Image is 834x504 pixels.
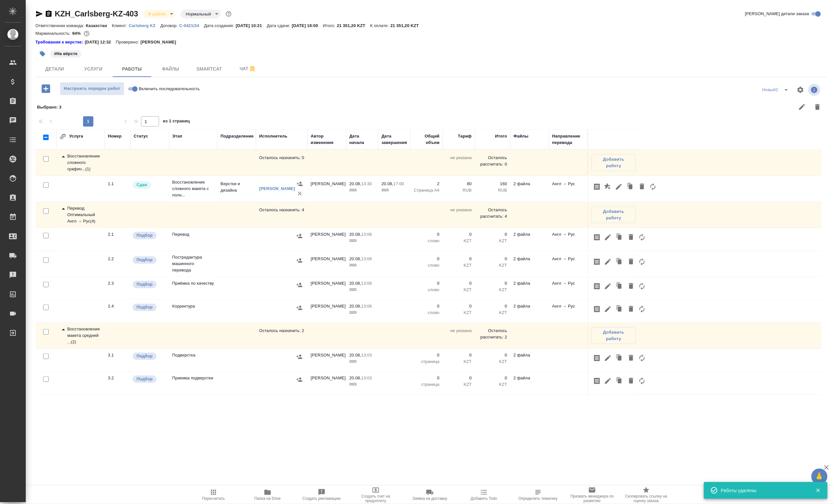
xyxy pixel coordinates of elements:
[295,179,305,189] button: Назначить
[295,189,305,198] button: Удалить
[382,187,407,194] p: 2025
[446,207,472,213] p: не указана
[132,231,166,240] div: Можно подбирать исполнителей
[308,300,346,322] td: [PERSON_NAME]
[361,376,372,380] p: 13:03
[592,256,602,268] button: Скопировать мини-бриф
[446,238,472,244] p: KZT
[172,133,182,139] div: Этап
[549,300,588,322] td: Англ → Рус
[446,303,472,309] p: 0
[60,82,124,95] button: Настроить порядок работ
[390,23,424,28] p: 21 351,20 KZT
[478,238,507,244] p: KZT
[108,303,127,309] div: 2.4
[349,238,375,244] p: 2025
[514,303,546,309] p: 2 файла
[249,65,256,73] svg: Отписаться
[478,309,507,316] p: KZT
[349,304,361,309] p: 20.08,
[626,303,637,315] button: Удалить
[811,488,825,493] button: Закрыть
[172,254,214,273] p: Постредактура машинного перевода
[137,257,153,263] p: Подбор
[478,231,507,238] p: 0
[382,181,393,186] p: 20.08,
[132,256,166,264] div: Можно подбирать исполнителей
[132,303,166,312] div: Можно подбирать исполнителей
[224,10,233,18] button: Доп статусы указывают на важность/срочность заказа
[172,231,214,238] p: Перевод
[478,187,507,194] p: RUB
[137,353,153,359] p: Подбор
[308,349,346,371] td: [PERSON_NAME]
[549,252,588,275] td: Англ → Рус
[613,256,626,268] button: Клонировать
[648,181,659,193] button: Заменить
[172,179,214,198] p: Восстановление сложного макета с полн...
[514,352,546,358] p: 2 файла
[446,375,472,381] p: 0
[446,155,472,161] p: не указана
[60,133,108,140] div: Услуга
[139,86,200,92] span: Включить последовательность
[112,23,128,28] p: Клиент:
[414,256,440,262] p: 0
[475,151,510,174] td: Осталось рассчитать: 0
[349,358,375,365] p: 2025
[414,187,440,194] p: Страница А4
[613,280,626,292] button: Клонировать
[637,303,648,315] button: Заменить
[637,375,648,387] button: Заменить
[35,39,85,45] a: Требования к верстке:
[35,31,72,36] p: Маржинальность:
[172,375,214,381] p: Приемка подверстки
[602,352,613,364] button: Редактировать
[132,181,166,189] div: Менеджер проверил работу исполнителя, передает ее на следующий этап
[446,287,472,293] p: KZT
[60,326,101,345] div: Восстановление макета средней сложности с полным соответствием оформлению оригинала
[129,23,160,28] a: Carlsberg KZ
[204,23,236,28] p: Дата создания:
[155,65,186,73] span: Файлы
[361,256,372,261] p: 13:06
[592,352,602,364] button: Скопировать мини-бриф
[595,329,632,342] span: Добавить работу
[495,133,507,139] div: Итого
[140,39,181,45] p: [PERSON_NAME]
[414,381,440,388] p: страница
[308,177,346,200] td: [PERSON_NAME]
[592,303,602,315] button: Скопировать мини-бриф
[295,375,304,385] button: Назначить
[308,277,346,300] td: [PERSON_NAME]
[108,375,127,381] div: 3.2
[592,154,636,171] button: Добавить работу
[349,256,361,261] p: 20.08,
[478,262,507,269] p: KZT
[478,287,507,293] p: KZT
[108,133,122,139] div: Номер
[637,256,648,268] button: Заменить
[108,256,127,262] div: 2.2
[236,23,267,28] p: [DATE] 10:21
[35,23,86,28] p: Ответственная команда:
[414,358,440,365] p: страница
[132,375,166,384] div: Можно подбирать исполнителей
[446,358,472,365] p: KZT
[37,105,62,109] span: Выбрано : 3
[478,352,507,358] p: 0
[295,280,304,290] button: Назначить
[35,39,85,45] div: Нажми, чтобы открыть папку с инструкцией
[414,181,440,187] p: 2
[163,117,190,127] span: из 1 страниц
[35,47,50,61] button: Добавить тэг
[446,187,472,194] p: RUB
[592,181,602,193] button: Скопировать мини-бриф
[814,470,825,483] span: 🙏
[217,177,256,200] td: Верстки и дизайна
[172,303,214,309] p: Корректура
[414,375,440,381] p: 0
[626,231,637,243] button: Удалить
[745,11,809,17] span: [PERSON_NAME] детали заказа
[160,23,179,28] p: Договор:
